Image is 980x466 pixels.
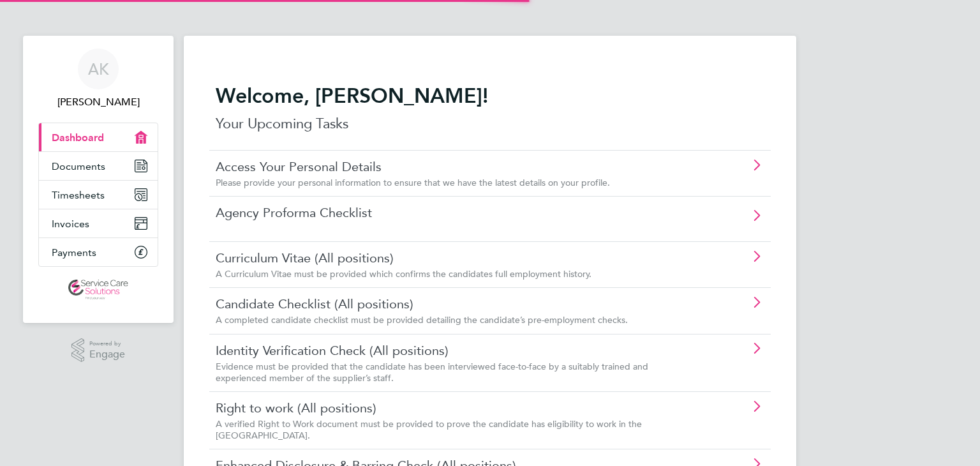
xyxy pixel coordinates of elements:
[23,36,174,323] nav: Main navigation
[39,152,158,180] a: Documents
[52,132,104,144] span: Dashboard
[88,61,109,77] span: AK
[38,280,158,300] a: Go to home page
[38,49,158,110] a: AK[PERSON_NAME]
[216,177,610,188] span: Please provide your personal information to ensure that we have the latest details on your profile.
[89,349,125,360] span: Engage
[39,238,158,266] a: Payments
[216,296,692,312] a: Candidate Checklist (All positions)
[71,338,126,363] a: Powered byEngage
[216,83,764,109] h2: Welcome, [PERSON_NAME]!
[216,158,692,175] a: Access Your Personal Details
[52,189,105,201] span: Timesheets
[52,218,89,230] span: Invoices
[52,160,105,172] span: Documents
[39,181,158,209] a: Timesheets
[216,268,591,280] span: A Curriculum Vitae must be provided which confirms the candidates full employment history.
[89,338,125,349] span: Powered by
[216,314,628,326] span: A completed candidate checklist must be provided detailing the candidate’s pre-employment checks.
[39,209,158,237] a: Invoices
[38,94,158,110] span: Alastair Kneale
[39,123,158,151] a: Dashboard
[216,400,692,416] a: Right to work (All positions)
[68,280,128,300] img: servicecare-logo-retina.png
[216,204,692,221] a: Agency Proforma Checklist
[216,250,692,266] a: Curriculum Vitae (All positions)
[216,361,648,384] span: Evidence must be provided that the candidate has been interviewed face-to-face by a suitably trai...
[216,114,764,134] p: Your Upcoming Tasks
[216,342,692,359] a: Identity Verification Check (All positions)
[52,246,96,259] span: Payments
[216,418,642,441] span: A verified Right to Work document must be provided to prove the candidate has eligibility to work...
